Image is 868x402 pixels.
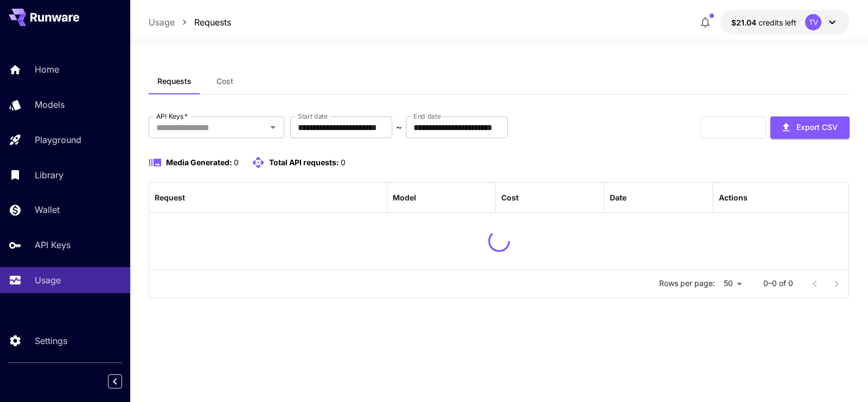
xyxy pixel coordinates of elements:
button: Export CSV [770,116,850,139]
div: 50 [719,276,746,291]
span: Total API requests: [269,158,339,167]
div: Cost [501,193,519,202]
span: Cost [216,76,233,86]
span: Media Generated: [166,158,232,167]
p: 0–0 of 0 [763,278,793,289]
span: 0 [234,158,239,167]
label: API Keys [156,112,188,121]
span: Requests [157,76,192,86]
button: Collapse sidebar [108,374,122,388]
label: Start date [298,112,328,121]
p: Playground [35,133,81,146]
div: TV [805,14,821,30]
p: Usage [35,274,61,287]
label: End date [413,112,441,121]
div: Request [155,193,185,202]
div: Collapse sidebar [116,372,130,391]
button: Open [265,120,280,135]
div: Model [393,193,416,202]
span: $21.04 [731,18,758,27]
a: Usage [149,16,175,29]
a: Requests [194,16,231,29]
div: Date [610,193,627,202]
p: ~ [396,121,402,134]
nav: breadcrumb [149,16,231,29]
div: $21.04473 [731,17,796,28]
p: Settings [35,334,67,347]
button: $21.04473TV [720,10,850,35]
p: Models [35,98,65,111]
p: API Keys [35,238,71,251]
div: Actions [719,193,748,202]
p: Library [35,168,63,181]
p: Home [35,63,59,76]
span: credits left [758,18,796,27]
p: Rows per page: [659,278,715,289]
span: 0 [341,158,346,167]
p: Wallet [35,203,60,216]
